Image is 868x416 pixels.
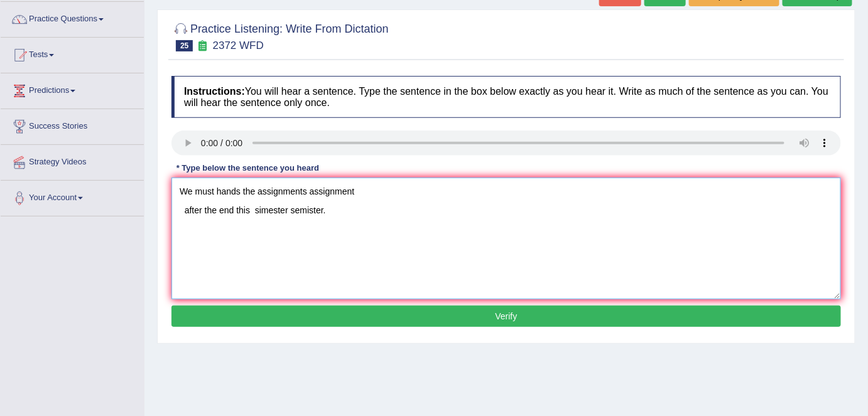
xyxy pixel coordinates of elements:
[171,162,324,174] div: * Type below the sentence you heard
[1,145,144,176] a: Strategy Videos
[184,86,245,97] b: Instructions:
[213,40,264,51] small: 2372 WFD
[176,40,193,51] span: 25
[1,38,144,69] a: Tests
[196,40,209,52] small: Exam occurring question
[1,109,144,141] a: Success Stories
[1,73,144,105] a: Predictions
[1,181,144,212] a: Your Account
[1,2,144,33] a: Practice Questions
[171,20,389,51] h2: Practice Listening: Write From Dictation
[171,306,841,327] button: Verify
[171,76,841,118] h4: You will hear a sentence. Type the sentence in the box below exactly as you hear it. Write as muc...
